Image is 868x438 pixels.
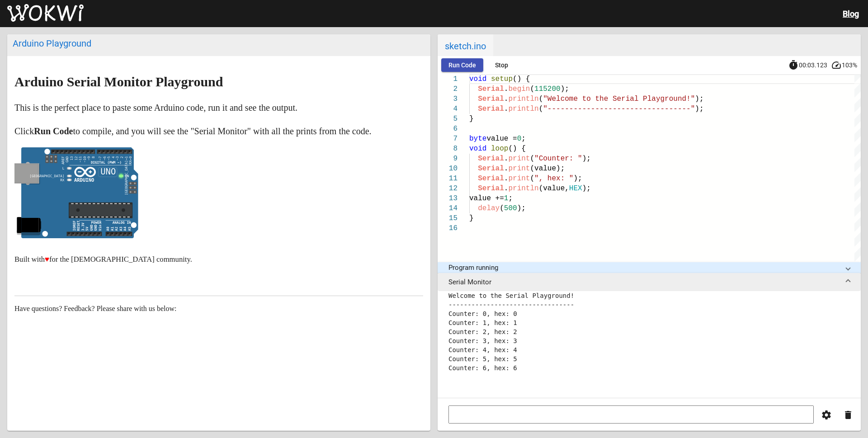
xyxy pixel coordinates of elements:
span: } [469,115,474,123]
span: ); [582,155,591,163]
small: Built with for the [DEMOGRAPHIC_DATA] community. [14,255,192,264]
span: print [508,165,530,173]
span: Serial [478,155,504,163]
span: . [504,155,509,163]
div: 8 [438,144,458,154]
span: value += [469,194,504,203]
span: ); [517,204,526,212]
span: . [504,184,509,193]
span: "Counter: " [534,155,582,163]
span: Serial [478,184,504,193]
a: Blog [843,9,859,19]
span: sketch.ino [438,34,493,56]
span: value = [486,135,517,143]
mat-icon: settings [821,410,832,420]
span: Serial [478,95,504,103]
span: Serial [478,165,504,173]
div: 2 [438,84,458,94]
span: Serial [478,85,504,93]
span: ); [573,174,582,183]
div: 13 [438,193,458,203]
span: loop [491,145,508,153]
span: () { [513,75,530,83]
span: void [469,75,486,83]
span: println [508,184,538,193]
span: delay [478,204,500,212]
mat-expansion-panel-header: Program running [438,262,861,273]
div: Arduino Playground [13,38,425,49]
span: Stop [495,61,508,69]
span: begin [508,85,530,93]
span: print [508,174,530,183]
span: println [508,95,538,103]
h2: Arduino Serial Monitor Playground [14,75,423,89]
span: . [504,105,509,113]
span: "Welcome to the Serial Playground!" [543,95,695,103]
button: Stop [487,58,516,72]
span: Serial [478,174,504,183]
span: . [504,174,509,183]
mat-icon: speed [831,60,842,71]
span: ( [530,155,534,163]
span: 00:03.123 [799,61,827,69]
div: 3 [438,94,458,104]
span: HEX [569,184,582,193]
span: 1 [504,194,509,203]
span: ", hex: " [534,174,573,183]
span: ; [508,194,513,203]
mat-icon: timer [788,60,799,71]
span: ( [539,105,543,113]
pre: Welcome to the Serial Playground! --------------------------------- Counter: 0, hex: 0 Counter: 1... [448,291,850,391]
div: 5 [438,114,458,124]
div: 14 [438,203,458,213]
span: ♥ [45,255,49,264]
span: println [508,105,538,113]
span: (value, [539,184,569,193]
span: void [469,145,486,153]
span: ); [582,184,591,193]
p: Click to compile, and you will see the "Serial Monitor" with all the prints from the code. [14,124,423,138]
div: 12 [438,184,458,193]
mat-icon: delete [843,410,854,420]
div: 1 [438,74,458,84]
span: ; [521,135,526,143]
div: 15 [438,213,458,223]
span: ); [561,85,569,93]
span: Serial [478,105,504,113]
span: ( [539,95,543,103]
div: 9 [438,154,458,164]
span: 115200 [534,85,561,93]
div: 4 [438,104,458,114]
span: Have questions? Feedback? Please share with us below: [14,305,177,312]
span: Run Code [448,61,476,69]
div: 16 [438,223,458,233]
span: ( [530,174,534,183]
span: setup [491,75,513,83]
strong: Run Code [34,126,73,136]
p: This is the perfect place to paste some Arduino code, run it and see the output. [14,100,423,115]
span: () { [508,145,525,153]
div: 10 [438,164,458,174]
div: 7 [438,134,458,144]
span: "---------------------------------" [543,105,695,113]
span: . [504,85,509,93]
span: ( [500,204,504,212]
span: print [508,155,530,163]
img: Wokwi [7,4,84,22]
span: ( [530,85,534,93]
span: 103% [842,62,861,68]
span: . [504,165,509,173]
mat-panel-title: Serial Monitor [448,278,839,286]
mat-panel-title: Program running [448,264,839,272]
span: ); [695,105,703,113]
span: 500 [504,204,517,212]
div: 11 [438,174,458,184]
div: 6 [438,124,458,134]
mat-expansion-panel-header: Serial Monitor [438,273,861,291]
span: } [469,214,474,222]
span: . [504,95,509,103]
span: ); [695,95,703,103]
span: (value); [530,165,565,173]
span: 0 [517,135,522,143]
